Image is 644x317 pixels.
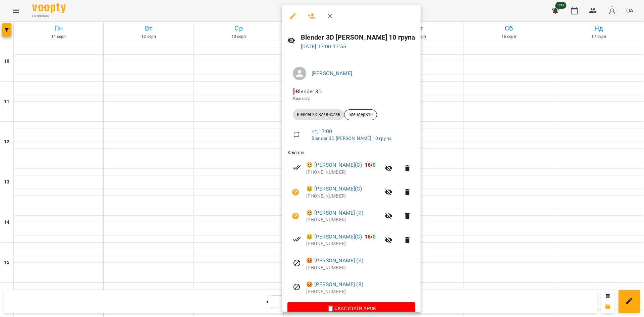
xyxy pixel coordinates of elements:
[312,128,332,135] a: чт , 17:00
[306,265,415,271] p: [PHONE_NUMBER]
[344,109,377,120] div: блендерВ10
[306,288,415,295] p: [PHONE_NUMBER]
[306,161,362,169] a: 😀 [PERSON_NAME](С)
[287,208,304,224] button: Візит ще не сплачено. Додати оплату?
[306,233,362,241] a: 😀 [PERSON_NAME](С)
[365,233,371,240] span: 16
[306,280,363,288] a: 😡 [PERSON_NAME] (Я)
[373,233,376,240] span: 0
[365,233,376,240] b: /
[312,136,391,141] a: Blender 3D [PERSON_NAME] 10 група
[373,162,376,168] span: 0
[365,162,371,168] span: 16
[312,70,352,76] a: [PERSON_NAME]
[306,185,362,193] a: 😀 [PERSON_NAME](С)
[301,43,346,50] a: [DATE] 17:00-17:55
[293,112,344,118] span: Blender 3D Владислав
[293,259,301,267] svg: Візит скасовано
[306,241,381,247] p: [PHONE_NUMBER]
[293,283,301,291] svg: Візит скасовано
[306,257,363,265] a: 😡 [PERSON_NAME] (Я)
[306,169,381,176] p: [PHONE_NUMBER]
[306,217,381,223] p: [PHONE_NUMBER]
[287,184,304,200] button: Візит ще не сплачено. Додати оплату?
[301,32,416,43] h6: Blender 3D [PERSON_NAME] 10 група
[344,112,377,118] span: блендерВ10
[293,95,410,102] p: Кімната
[287,149,415,302] ul: Клієнти
[287,302,415,314] button: Скасувати Урок
[293,235,301,243] svg: Візит сплачено
[306,193,381,200] p: [PHONE_NUMBER]
[365,162,376,168] b: /
[293,88,323,95] span: - Blender 3D
[306,209,363,217] a: 😀 [PERSON_NAME] (Я)
[293,304,410,312] span: Скасувати Урок
[293,163,301,171] svg: Візит сплачено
